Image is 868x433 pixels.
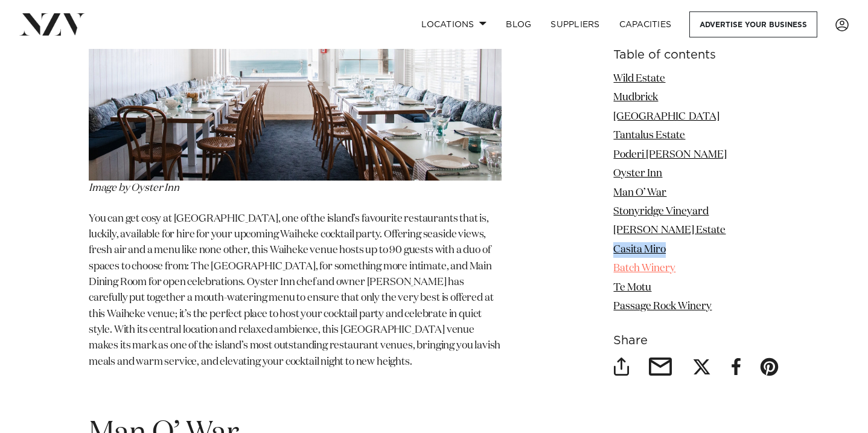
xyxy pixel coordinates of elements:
h6: Share [613,335,779,347]
a: Locations [412,11,496,37]
a: Mudbrick [613,92,658,103]
a: [PERSON_NAME] Estate [613,226,726,236]
a: Batch Winery [613,263,675,274]
a: Passage Rock Winery [613,301,712,312]
em: Image by Oyster Inn [89,183,179,193]
a: Wild Estate [613,74,665,84]
a: [GEOGRAPHIC_DATA] [613,112,720,122]
a: Casita Miro [613,245,666,255]
a: Advertise your business [689,11,817,37]
a: Tantalus Estate [613,130,685,141]
img: nzv-logo.png [19,13,85,35]
a: Man O’ War [613,188,666,198]
a: BLOG [496,11,541,37]
h6: Table of contents [613,49,779,62]
a: Capacities [610,11,681,37]
a: Poderi [PERSON_NAME] [613,150,727,160]
a: Stonyridge Vineyard [613,207,709,217]
a: Te Motu [613,283,651,293]
p: You can get cosy at [GEOGRAPHIC_DATA], one of the island’s favourite restaurants that is, luckily... [89,211,502,370]
a: Oyster Inn [613,168,662,179]
a: SUPPLIERS [541,11,609,37]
